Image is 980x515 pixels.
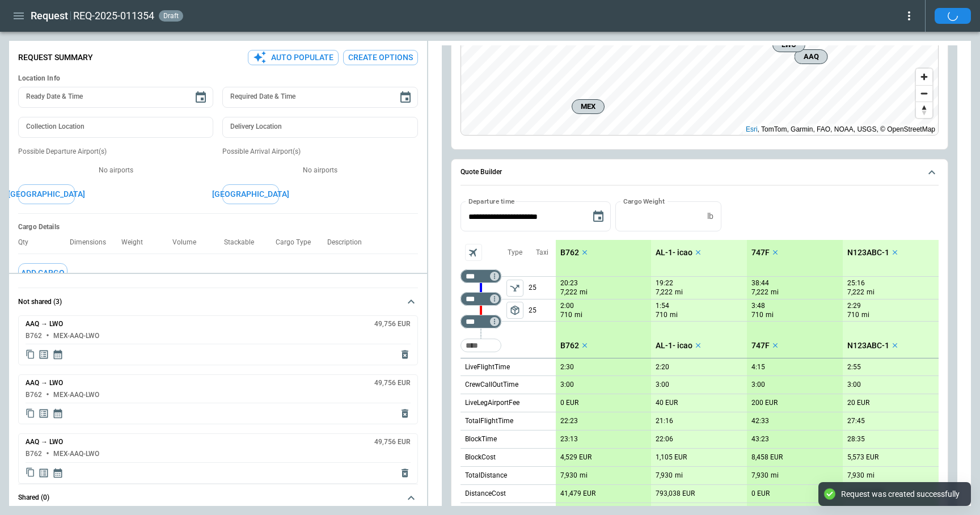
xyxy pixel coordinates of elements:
p: Taxi [536,248,548,257]
p: B762 [560,341,579,351]
p: 8,458 EUR [751,453,783,462]
span: Delete quote [399,467,411,479]
p: 200 EUR [751,399,778,407]
h6: MEX-AAQ-LWO [53,332,99,340]
p: Possible Departure Airport(s) [18,147,213,157]
span: Display quote schedule [52,349,64,360]
p: 710 [751,310,763,320]
span: package_2 [509,305,521,316]
span: Type of sector [506,280,523,297]
p: TotalDistance [465,471,507,480]
p: Cargo Type [276,238,320,247]
h6: Not shared (3) [18,298,62,306]
p: 3:00 [560,381,574,389]
p: 3:48 [751,302,765,310]
span: Display quote schedule [52,467,64,479]
h6: MEX-AAQ-LWO [53,391,99,399]
p: 1,105 EUR [656,453,687,462]
p: DistanceCost [465,489,506,499]
p: No airports [18,166,213,175]
span: Copy quote content [26,467,35,479]
p: Request Summary [18,53,93,62]
button: left aligned [506,280,523,297]
p: 7,222 [560,288,577,297]
p: CrewCallOutTime [465,380,518,390]
span: draft [161,12,181,20]
p: 2:00 [560,302,574,310]
button: Choose date [394,86,417,109]
p: 23:13 [560,435,578,444]
p: Volume [172,238,205,247]
div: Too short [461,315,501,328]
button: Zoom out [916,85,932,102]
p: 25:16 [847,279,865,288]
p: 7,222 [751,288,768,297]
h6: 49,756 EUR [374,320,411,328]
button: Add Cargo [18,263,67,283]
span: Type of sector [506,302,523,319]
p: 25 [529,277,556,299]
p: Qty [18,238,37,247]
p: No airports [222,166,417,175]
p: 7,222 [656,288,673,297]
h6: B762 [26,332,42,340]
span: Delete quote [399,349,411,360]
p: 5,573 EUR [847,453,878,462]
p: 7,930 [656,471,673,480]
button: Quote Builder [461,159,939,185]
h6: AAQ → LWO [26,379,63,387]
h6: 49,756 EUR [374,438,411,446]
p: 7,930 [560,471,577,480]
p: mi [575,310,582,320]
span: Copy quote content [26,408,35,419]
div: Too short [461,269,501,283]
p: 7,930 [847,471,864,480]
span: Display quote schedule [52,408,64,419]
p: 22:23 [560,417,578,425]
p: 25 [529,299,556,321]
button: [GEOGRAPHIC_DATA] [222,184,279,204]
p: 4:15 [751,363,765,372]
p: Dimensions [70,238,115,247]
p: 3:00 [656,381,669,389]
button: Choose date, selected date is Sep 10, 2025 [587,205,610,228]
p: 21:16 [656,417,673,425]
p: Type [508,248,522,257]
button: Choose date [189,86,212,109]
p: Description [327,238,371,247]
h6: Quote Builder [461,168,502,176]
p: mi [580,471,588,480]
p: 710 [560,310,572,320]
h6: Location Info [18,74,418,83]
p: 2:30 [560,363,574,372]
p: Stackable [224,238,263,247]
span: MEX [577,101,599,112]
div: , TomTom, Garmin, FAO, NOAA, USGS, © OpenStreetMap [746,124,935,135]
p: 40 EUR [656,399,678,407]
p: 20:23 [560,279,578,288]
p: 22:06 [656,435,673,444]
p: 0 EUR [751,489,770,498]
p: mi [580,288,588,297]
h6: B762 [26,391,42,399]
label: Departure time [468,196,515,206]
p: AL-1- icao [656,248,692,257]
p: 42:33 [751,417,769,425]
p: 710 [847,310,859,320]
p: LiveFlightTime [465,362,510,372]
span: Aircraft selection [465,244,482,261]
p: BlockCost [465,453,496,462]
p: 7,930 [751,471,768,480]
h6: MEX-AAQ-LWO [53,450,99,458]
p: mi [867,288,875,297]
div: Request was created successfully [841,489,960,499]
p: mi [771,288,779,297]
p: TotalFlightTime [465,416,513,426]
p: 38:44 [751,279,769,288]
p: 1:54 [656,302,669,310]
p: mi [861,310,869,320]
button: Create Options [343,50,418,65]
p: 793,038 EUR [656,489,695,498]
p: Weight [121,238,152,247]
span: Display detailed quote content [38,467,49,479]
